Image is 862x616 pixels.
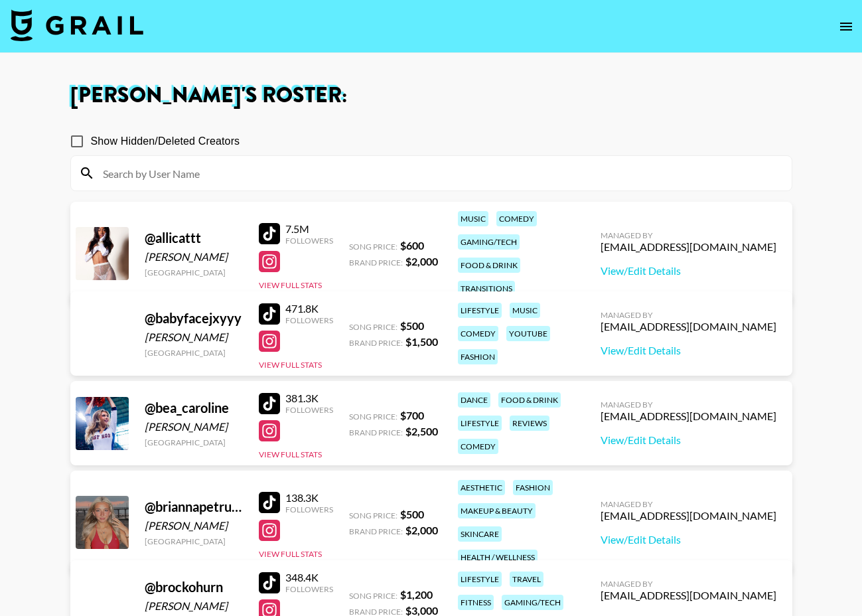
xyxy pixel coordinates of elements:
div: @ bea_caroline [145,400,243,416]
span: Brand Price: [349,338,403,348]
div: Followers [285,236,333,246]
div: comedy [458,326,498,341]
div: Managed By [601,310,776,320]
div: @ brockohurn [145,579,243,595]
button: View Full Stats [259,449,322,459]
button: View Full Stats [259,549,322,559]
button: View Full Stats [259,360,322,370]
strong: $ 2,500 [405,425,438,437]
strong: $ 1,500 [405,335,438,348]
div: reviews [510,416,549,431]
div: @ allicattt [145,230,243,246]
strong: $ 700 [400,409,424,422]
div: lifestyle [458,416,502,431]
div: 7.5M [285,222,333,236]
a: View/Edit Details [601,433,776,447]
div: [PERSON_NAME] [145,519,243,532]
div: [GEOGRAPHIC_DATA] [145,348,243,358]
div: fashion [513,480,553,495]
div: [GEOGRAPHIC_DATA] [145,268,243,277]
a: View/Edit Details [601,533,776,546]
div: Managed By [601,579,776,589]
div: Followers [285,584,333,594]
div: [EMAIL_ADDRESS][DOMAIN_NAME] [601,509,776,522]
div: transitions [458,281,515,296]
div: 471.8K [285,302,333,315]
span: Show Hidden/Deleted Creators [91,133,240,149]
img: Grail Talent [11,9,143,41]
button: View Full Stats [259,280,322,290]
div: food & drink [498,392,561,408]
div: music [510,303,540,318]
span: Brand Price: [349,526,403,536]
div: Followers [285,405,333,415]
div: fashion [458,349,498,364]
div: @ babyfacejxyyy [145,310,243,327]
div: Followers [285,504,333,514]
strong: $ 1,200 [400,588,433,601]
a: View/Edit Details [601,264,776,277]
strong: $ 2,000 [405,524,438,536]
strong: $ 600 [400,239,424,252]
div: [EMAIL_ADDRESS][DOMAIN_NAME] [601,589,776,602]
strong: $ 500 [400,508,424,520]
div: [PERSON_NAME] [145,250,243,264]
div: travel [510,572,543,587]
div: gaming/tech [502,595,563,610]
strong: $ 2,000 [405,255,438,268]
div: skincare [458,526,502,542]
strong: $ 500 [400,319,424,332]
div: Managed By [601,230,776,240]
span: Song Price: [349,412,397,422]
h1: [PERSON_NAME] 's Roster: [70,85,792,106]
div: food & drink [458,258,520,273]
span: Song Price: [349,322,397,332]
div: dance [458,392,490,408]
div: comedy [496,211,537,226]
span: Brand Price: [349,427,403,437]
span: Song Price: [349,242,397,252]
div: 138.3K [285,491,333,504]
div: lifestyle [458,572,502,587]
div: aesthetic [458,480,505,495]
div: health / wellness [458,550,538,565]
div: [EMAIL_ADDRESS][DOMAIN_NAME] [601,240,776,254]
div: [EMAIL_ADDRESS][DOMAIN_NAME] [601,410,776,423]
div: @ briannapetruzzi [145,499,243,515]
div: youtube [506,326,550,341]
div: fitness [458,595,494,610]
div: Managed By [601,400,776,410]
div: lifestyle [458,303,502,318]
div: [GEOGRAPHIC_DATA] [145,536,243,546]
div: makeup & beauty [458,503,536,518]
div: [PERSON_NAME] [145,599,243,613]
a: View/Edit Details [601,344,776,357]
div: comedy [458,439,498,454]
span: Song Price: [349,591,397,601]
div: music [458,211,488,226]
div: 381.3K [285,392,333,405]
div: [EMAIL_ADDRESS][DOMAIN_NAME] [601,320,776,333]
div: Followers [285,315,333,325]
input: Search by User Name [95,163,784,184]
span: Song Price: [349,510,397,520]
button: open drawer [833,13,859,40]
div: [GEOGRAPHIC_DATA] [145,437,243,447]
div: [PERSON_NAME] [145,420,243,433]
div: 348.4K [285,571,333,584]
div: Managed By [601,499,776,509]
span: Brand Price: [349,258,403,268]
div: gaming/tech [458,234,520,250]
div: [PERSON_NAME] [145,331,243,344]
